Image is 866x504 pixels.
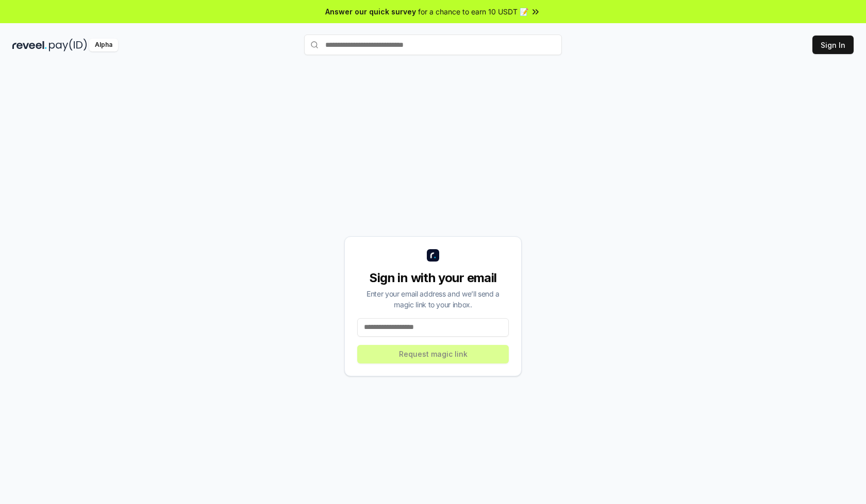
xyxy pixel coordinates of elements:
[357,270,509,286] div: Sign in with your email
[812,36,854,54] button: Sign In
[357,288,509,310] div: Enter your email address and we’ll send a magic link to your inbox.
[12,39,47,51] img: reveel_dark
[325,6,416,17] span: Answer our quick survey
[418,6,528,17] span: for a chance to earn 10 USDT 📝
[427,249,439,262] img: logo_small
[49,39,87,51] img: pay_id
[89,39,118,51] div: Alpha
